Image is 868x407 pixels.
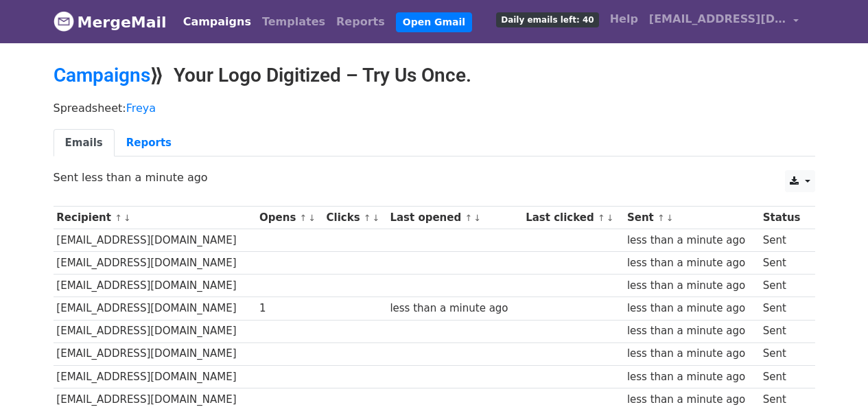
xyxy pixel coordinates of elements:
[649,11,786,27] span: [EMAIL_ADDRESS][DOMAIN_NAME]
[54,64,815,87] h2: ⟫ Your Logo Digitized – Try Us Once.
[331,8,390,36] a: Reports
[598,213,605,223] a: ↑
[178,8,257,36] a: Campaigns
[522,207,624,229] th: Last clicked
[396,12,472,32] a: Open Gmail
[323,207,387,229] th: Clicks
[54,101,815,115] p: Spreadsheet:
[760,207,808,229] th: Status
[624,207,760,229] th: Sent
[627,255,756,271] div: less than a minute ago
[54,365,257,388] td: [EMAIL_ADDRESS][DOMAIN_NAME]
[259,301,320,316] div: 1
[54,252,257,275] td: [EMAIL_ADDRESS][DOMAIN_NAME]
[54,11,74,32] img: MergeMail logo
[607,213,614,223] a: ↓
[54,297,257,320] td: [EMAIL_ADDRESS][DOMAIN_NAME]
[257,8,331,36] a: Templates
[54,170,815,185] p: Sent less than a minute ago
[54,8,167,36] a: MergeMail
[54,342,257,365] td: [EMAIL_ADDRESS][DOMAIN_NAME]
[54,320,257,342] td: [EMAIL_ADDRESS][DOMAIN_NAME]
[657,213,665,223] a: ↑
[54,229,257,252] td: [EMAIL_ADDRESS][DOMAIN_NAME]
[473,213,481,223] a: ↓
[627,323,756,339] div: less than a minute ago
[760,275,808,297] td: Sent
[54,275,257,297] td: [EMAIL_ADDRESS][DOMAIN_NAME]
[115,213,122,223] a: ↑
[54,64,150,86] a: Campaigns
[760,252,808,275] td: Sent
[760,297,808,320] td: Sent
[54,207,257,229] th: Recipient
[300,213,307,223] a: ↑
[387,207,523,229] th: Last opened
[760,320,808,342] td: Sent
[390,301,519,316] div: less than a minute ago
[124,213,131,223] a: ↓
[666,213,674,223] a: ↓
[465,213,472,223] a: ↑
[760,365,808,388] td: Sent
[256,207,322,229] th: Opens
[308,213,316,223] a: ↓
[491,5,604,33] a: Daily emails left: 40
[496,12,598,27] span: Daily emails left: 40
[54,129,115,157] a: Emails
[627,369,756,385] div: less than a minute ago
[364,213,371,223] a: ↑
[115,129,183,157] a: Reports
[760,342,808,365] td: Sent
[627,233,756,248] div: less than a minute ago
[605,5,644,33] a: Help
[644,5,804,38] a: [EMAIL_ADDRESS][DOMAIN_NAME]
[373,213,380,223] a: ↓
[627,346,756,362] div: less than a minute ago
[126,102,156,115] a: Freya
[627,301,756,316] div: less than a minute ago
[760,229,808,252] td: Sent
[627,278,756,294] div: less than a minute ago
